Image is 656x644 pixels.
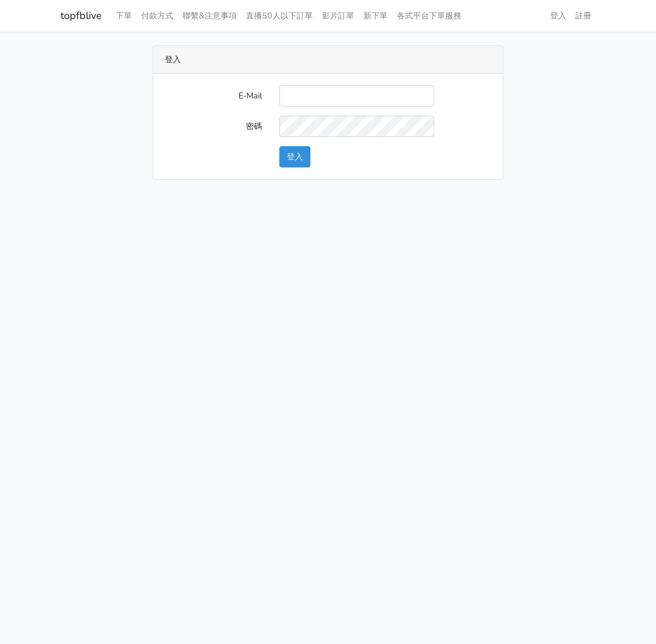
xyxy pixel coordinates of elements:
div: 登入 [153,46,503,74]
a: 下單 [111,5,136,27]
a: 付款方式 [136,5,178,27]
button: 登入 [279,146,310,167]
a: 影片訂單 [317,5,359,27]
a: topfblive [60,5,102,27]
a: 註冊 [571,5,596,27]
a: 聯繫&注意事項 [178,5,241,27]
label: 密碼 [156,116,271,137]
a: 登入 [545,5,571,27]
a: 新下單 [359,5,392,27]
a: 直播50人以下訂單 [241,5,317,27]
label: E-Mail [156,85,271,106]
a: 各式平台下單服務 [392,5,466,27]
